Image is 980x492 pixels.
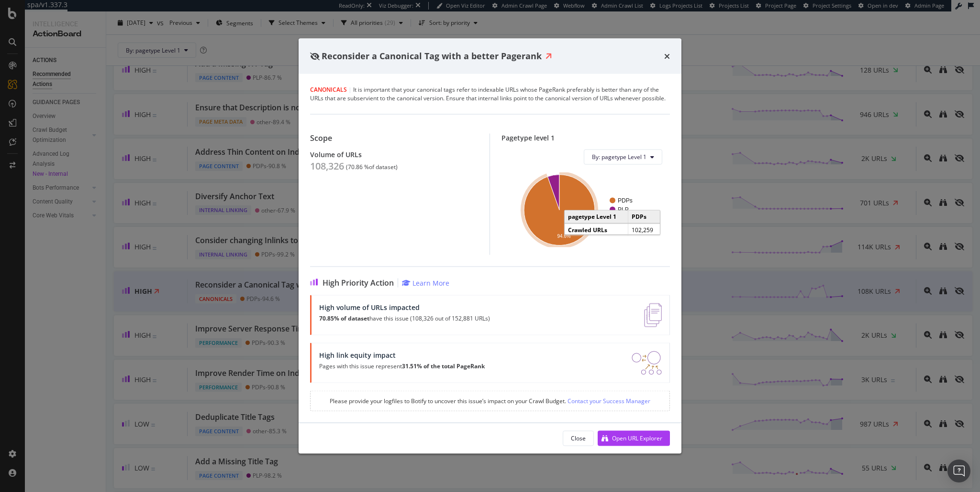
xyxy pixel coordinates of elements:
text: PDPs [618,197,633,203]
text: PLP [618,206,629,213]
img: e5DMFwAAAABJRU5ErkJggg== [644,303,662,327]
span: Canonicals [310,85,347,93]
div: Open Intercom Messenger [947,460,970,482]
strong: 31.51% of the total PageRank [402,362,485,370]
button: Close [563,430,594,446]
a: Learn More [402,278,449,287]
div: 108,326 [310,160,344,171]
div: High volume of URLs impacted [319,303,490,311]
div: eye-slash [310,53,320,60]
span: By: pagetype Level 1 [592,153,646,161]
svg: A chart. [509,172,662,247]
div: Learn More [412,278,449,287]
div: ( 70.86 % of dataset ) [346,163,398,170]
span: Reconsider a Canonical Tag with a better Pagerank [322,50,542,62]
span: | [348,85,352,93]
button: Open URL Explorer [598,430,670,446]
text: Other [618,215,632,222]
div: Pagetype level 1 [501,133,670,141]
div: Close [571,434,586,442]
div: It is important that your canonical tags refer to indexable URLs whose PageRank preferably is bet... [310,85,670,102]
div: Scope [310,133,478,142]
strong: 70.85% of dataset [319,314,369,322]
div: Please provide your logfiles to Botify to uncover this issue’s impact on your Crawl Budget. [310,390,670,411]
div: Open URL Explorer [612,434,662,442]
div: times [664,50,670,63]
div: Volume of URLs [310,150,478,158]
img: DDxVyA23.png [632,351,662,374]
div: modal [299,39,681,454]
span: High Priority Action [323,278,394,287]
text: 94.6% [557,233,570,238]
a: Contact your Success Manager [566,396,650,405]
p: have this issue (108,326 out of 152,881 URLs) [319,315,490,321]
button: By: pagetype Level 1 [584,149,662,164]
p: Pages with this issue represent [319,363,485,369]
div: High link equity impact [319,351,485,359]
